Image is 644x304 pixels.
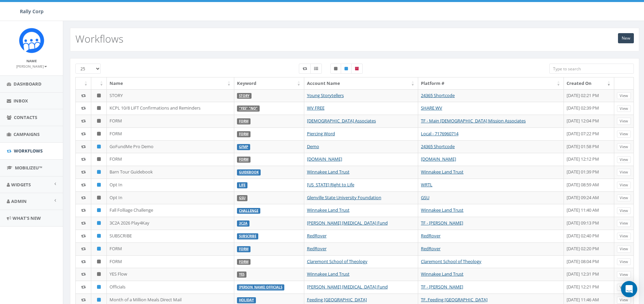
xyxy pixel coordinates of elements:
a: View [617,220,631,227]
i: Unpublished [97,93,101,98]
a: [DOMAIN_NAME] [421,156,456,162]
a: View [617,169,631,176]
td: FORM [107,255,234,268]
span: Workflows [14,148,43,154]
a: RedRover [307,245,327,252]
a: [PERSON_NAME] [MEDICAL_DATA] Fund [307,284,388,290]
td: SUBSCRIBE [107,230,234,242]
td: YES Flow [107,268,234,281]
a: SUBSCRIBE [239,234,256,238]
td: FORM [107,127,234,140]
a: Local - 7176960714 [421,131,458,137]
a: Winnakee Land Trust [307,271,350,277]
td: [DATE] 01:39 PM [564,166,614,179]
a: Guidebook [239,170,259,174]
a: [PERSON_NAME] Officials [239,285,282,289]
a: [DEMOGRAPHIC_DATA] Associates [307,118,376,124]
td: STORY [107,89,234,102]
a: RedRover [421,245,440,252]
small: Name [26,59,37,63]
img: Icon_1.png [19,28,44,53]
td: [DATE] 12:31 PM [564,268,614,281]
span: What's New [13,215,41,221]
a: View [617,182,631,189]
a: View [617,105,631,112]
i: Unpublished [97,119,101,123]
i: Unpublished [97,106,101,110]
a: Glenville State University Foundation [307,194,381,201]
th: : activate to sort column ascending [76,77,91,89]
a: YES [239,272,244,277]
a: View [617,284,631,291]
td: [DATE] 09:24 AM [564,191,614,204]
a: RedRover [307,233,327,239]
a: Demo [307,143,319,149]
td: [DATE] 12:04 PM [564,115,614,127]
a: View [617,245,631,253]
a: View [617,131,631,138]
a: Winnakee Land Trust [421,169,463,175]
a: View [617,271,631,278]
a: Claremont School of Theology [421,258,481,264]
td: FORM [107,115,234,127]
td: KCPL 10/8 LiFT Confirmations and Reminders [107,102,234,115]
a: Winnakee Land Trust [421,271,463,277]
a: "YES" "NO" [239,106,258,111]
a: RedRover [421,233,440,239]
a: TF. Feeding [GEOGRAPHIC_DATA] [421,297,487,303]
a: LIFE [239,183,245,187]
label: Workflow [299,64,311,74]
td: [DATE] 02:20 PM [564,242,614,255]
td: FORM [107,242,234,255]
i: Published [97,285,101,289]
span: Campaigns [14,131,40,137]
a: Winnakee Land Trust [421,207,463,213]
td: [DATE] 02:40 PM [564,230,614,242]
td: [DATE] 08:59 AM [564,179,614,191]
a: New [618,33,634,43]
a: View [617,156,631,163]
i: Published [97,298,101,302]
a: View [617,258,631,265]
i: Published [97,144,101,149]
i: Published [97,221,101,225]
td: [DATE] 02:39 PM [564,102,614,115]
a: Winnakee Land Trust [307,169,350,175]
i: Unpublished [97,272,101,276]
i: Unpublished [97,195,101,200]
i: Published [97,234,101,238]
a: Winnakee Land Trust [307,207,350,213]
a: WRTL [421,182,432,188]
a: 3C2A [239,221,247,226]
td: Officials [107,281,234,294]
a: 24365 Shortcode [421,143,455,149]
input: Type to search [549,64,634,74]
span: Inbox [14,98,28,104]
h2: Workflows [75,33,123,44]
td: [DATE] 08:04 PM [564,255,614,268]
i: Unpublished [97,157,101,161]
span: Admin [11,198,27,204]
a: WV FREE [307,105,325,111]
a: View [617,233,631,240]
span: Dashboard [14,81,42,87]
span: MobilizeU™ [15,165,42,171]
a: Feeding [GEOGRAPHIC_DATA] [307,297,367,303]
a: View [617,118,631,125]
span: Rally Corp [20,8,44,15]
a: SHARE WV [421,105,442,111]
a: TF - Main [DEMOGRAPHIC_DATA] Mission Associates [421,118,526,124]
th: Name: activate to sort column ascending [107,77,234,89]
td: FORM [107,153,234,166]
i: Published [97,208,101,212]
label: Archived [351,64,363,74]
a: FORM [239,119,248,123]
i: Unpublished [97,259,101,264]
a: View [617,194,631,202]
a: HOLIDAY [239,298,254,302]
a: GSU [421,194,429,201]
a: [DOMAIN_NAME] [307,156,342,162]
a: FORM [239,157,248,162]
td: [DATE] 11:40 AM [564,204,614,217]
td: Fall Folliage Challenge [107,204,234,217]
